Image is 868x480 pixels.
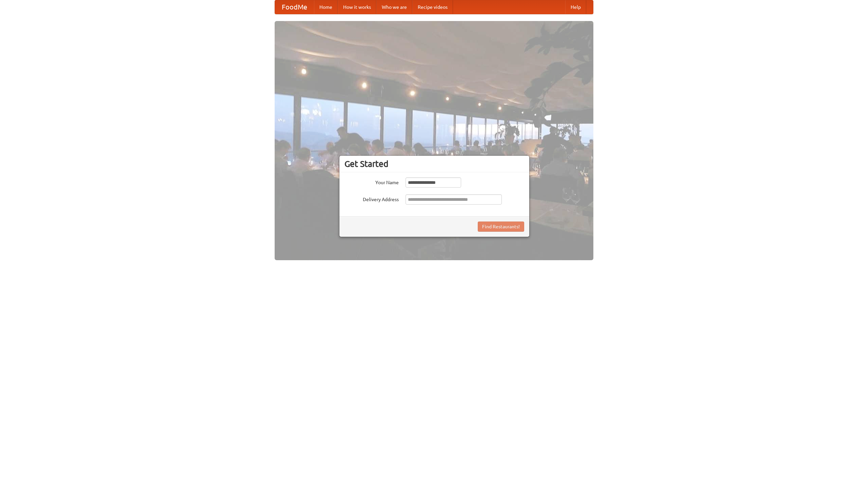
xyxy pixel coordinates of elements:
a: Who we are [376,0,412,14]
label: Delivery Address [344,194,399,203]
a: Help [565,0,586,14]
button: Find Restaurants! [478,222,524,232]
a: How it works [338,0,376,14]
a: Recipe videos [412,0,453,14]
label: Your Name [344,177,399,186]
a: FoodMe [275,0,314,14]
a: Home [314,0,338,14]
h3: Get Started [344,159,524,169]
